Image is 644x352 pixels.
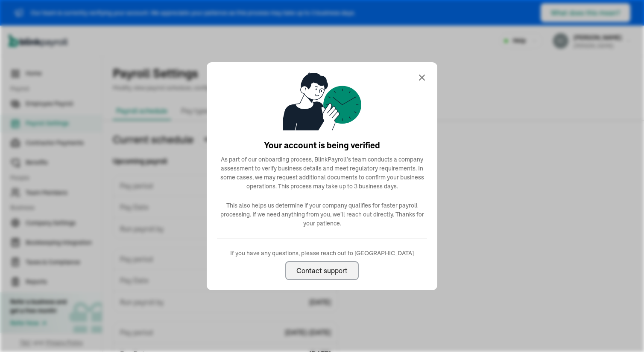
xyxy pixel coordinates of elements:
span: Your account is being verified [264,139,380,152]
span: As part of our onboarding process, BlinkPayroll’s team conducts a company assessment to verify bu... [217,155,427,191]
button: Contact support [285,261,359,280]
span: This also helps us determine if your company qualifies for faster payroll processing. If we need ... [217,201,427,228]
span: If you have any questions, please reach out to [GEOGRAPHIC_DATA] [230,249,414,258]
div: Contact support [296,265,348,276]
